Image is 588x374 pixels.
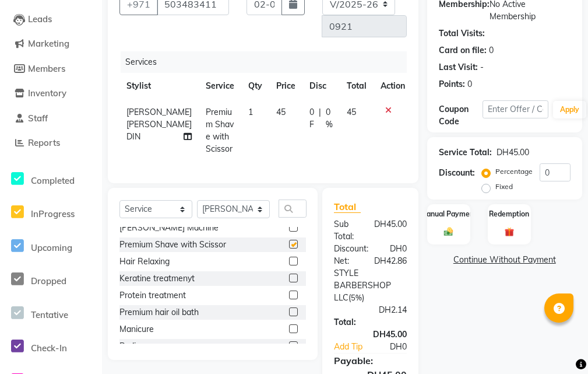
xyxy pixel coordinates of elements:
[347,107,356,117] span: 45
[495,181,513,192] label: Fixed
[334,201,361,213] span: Total
[365,218,416,243] div: DH45.00
[439,27,485,40] div: Total Visits:
[28,38,69,49] span: Marketing
[495,166,533,177] label: Percentage
[325,218,365,243] div: Sub Total:
[199,73,241,99] th: Service
[3,13,99,26] a: Leads
[28,13,52,25] span: Leads
[119,272,195,285] div: Keratine treatmenyt
[441,226,456,237] img: _cash.svg
[119,323,154,335] div: Manicure
[28,113,48,124] span: Staff
[421,209,477,219] label: Manual Payment
[119,239,226,251] div: Premium Shave with Scissor
[351,293,362,302] span: 5%
[119,256,170,268] div: Hair Relaxing
[325,354,416,368] div: Payable:
[325,341,378,353] a: Add Tip
[3,62,99,76] a: Members
[439,78,465,90] div: Points:
[480,61,484,74] div: -
[365,255,416,267] div: DH42.86
[28,88,66,99] span: Inventory
[31,242,72,253] span: Upcoming
[378,341,415,353] div: DH0
[302,73,340,99] th: Disc
[31,275,66,286] span: Dropped
[340,73,374,99] th: Total
[489,209,529,219] label: Redemption
[325,304,416,316] div: DH2.14
[241,73,269,99] th: Qty
[248,107,253,117] span: 1
[325,243,377,255] div: Discount:
[119,289,186,302] div: Protein treatment
[269,73,302,99] th: Price
[31,208,75,219] span: InProgress
[439,167,475,179] div: Discount:
[3,137,99,150] a: Reports
[429,254,580,266] a: Continue Without Payment
[279,200,307,218] input: Search or Scan
[483,100,548,118] input: Enter Offer / Coupon Code
[126,107,192,142] span: [PERSON_NAME] [PERSON_NAME] DIN
[3,37,99,51] a: Marketing
[31,309,68,320] span: Tentative
[439,103,483,128] div: Coupon Code
[334,268,391,303] span: Style Barbershop LLC
[439,146,492,159] div: Service Total:
[325,328,416,341] div: DH45.00
[326,106,333,131] span: 0 %
[28,63,65,74] span: Members
[489,44,494,57] div: 0
[206,107,234,154] span: Premium Shave with Scissor
[374,73,412,99] th: Action
[119,73,199,99] th: Stylist
[119,340,152,352] div: Pedicure
[119,306,199,319] div: Premium hair oil bath
[467,78,472,90] div: 0
[497,146,529,159] div: DH45.00
[325,267,416,304] div: ( )
[31,342,67,354] span: Check-In
[325,316,416,328] div: Total:
[28,137,60,148] span: Reports
[502,226,517,238] img: _gift.svg
[309,106,314,131] span: 0 F
[3,112,99,125] a: Staff
[377,243,416,255] div: DH0
[121,51,416,73] div: Services
[319,106,321,131] span: |
[3,87,99,100] a: Inventory
[439,61,478,74] div: Last Visit:
[31,175,75,186] span: Completed
[276,107,286,117] span: 45
[119,222,219,234] div: [PERSON_NAME] Machine
[553,101,586,118] button: Apply
[325,255,365,267] div: Net:
[439,44,487,57] div: Card on file:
